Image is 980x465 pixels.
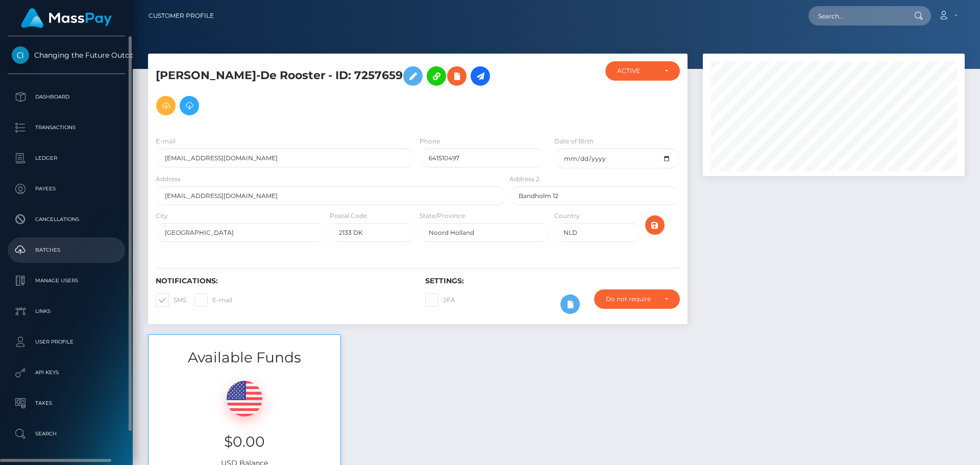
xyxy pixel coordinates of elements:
label: Postal Code [330,211,367,221]
p: Search [12,426,121,442]
label: SMS [156,293,186,307]
label: Date of Birth [554,137,594,146]
a: User Profile [8,329,125,355]
p: Taxes [12,396,121,411]
a: Cancellations [8,207,125,232]
span: Changing the Future Outcome Inc [8,51,125,60]
a: Search [8,421,125,447]
a: Links [8,299,125,324]
label: 2FA [425,293,455,307]
h5: [PERSON_NAME]-De Rooster - ID: 7257659 [156,61,500,120]
img: Changing the Future Outcome Inc [12,46,29,64]
a: Dashboard [8,84,125,110]
h3: $0.00 [156,432,333,452]
label: Address 2 [509,175,540,184]
a: Taxes [8,390,125,416]
label: Phone [420,137,440,146]
label: E-mail [156,137,176,146]
a: Initiate Payout [471,66,490,86]
div: ACTIVE [617,67,656,75]
a: Batches [8,237,125,263]
p: Payees [12,181,121,197]
p: Ledger [12,151,121,166]
button: ACTIVE [605,61,680,81]
p: Batches [12,242,121,258]
label: State/Province [420,211,465,221]
button: Do not require [594,289,680,309]
a: Manage Users [8,268,125,293]
a: Ledger [8,145,125,171]
p: Manage Users [12,273,121,288]
p: Cancellations [12,212,121,227]
div: Do not require [606,295,656,303]
img: MassPay Logo [21,8,112,28]
p: Transactions [12,120,121,135]
input: Search... [808,6,904,26]
a: Transactions [8,115,125,140]
label: City [156,211,168,221]
h6: Notifications: [156,277,410,285]
p: Dashboard [12,89,121,105]
p: Links [12,304,121,319]
img: USD.png [227,381,262,417]
p: API Keys [12,365,121,380]
label: Address [156,175,181,184]
h6: Settings: [425,277,679,285]
a: Payees [8,176,125,202]
label: Country [554,211,580,221]
label: E-mail [194,293,232,307]
a: API Keys [8,360,125,385]
a: Customer Profile [149,5,214,27]
p: User Profile [12,334,121,350]
h3: Available Funds [149,348,340,368]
